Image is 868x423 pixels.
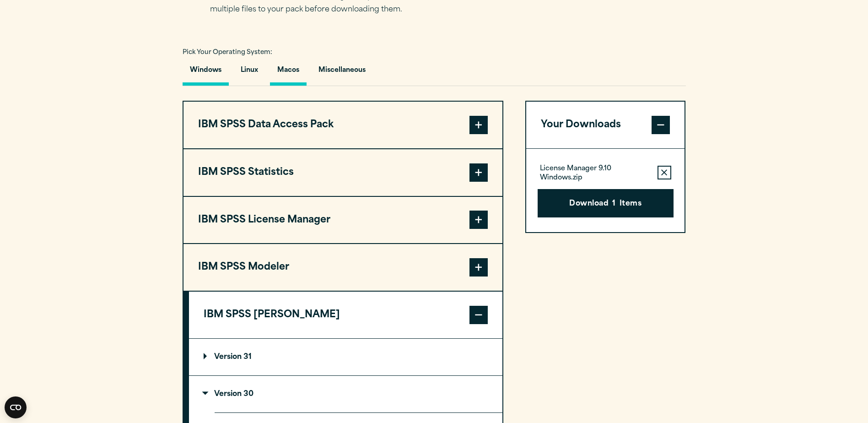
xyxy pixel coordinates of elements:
span: 1 [612,198,615,210]
button: Linux [233,60,265,86]
p: Version 31 [204,353,252,361]
button: Open CMP widget [5,396,27,418]
button: Download1Items [538,189,674,217]
button: Macos [270,60,307,86]
div: Your Downloads [526,148,685,232]
button: Your Downloads [526,102,685,148]
button: IBM SPSS License Manager [183,197,502,244]
button: IBM SPSS Statistics [183,149,502,196]
button: IBM SPSS Data Access Pack [183,102,502,148]
button: Windows [183,60,229,86]
button: IBM SPSS [PERSON_NAME] [189,292,502,338]
p: License Manager 9.10 Windows.zip [540,164,650,183]
button: IBM SPSS Modeler [183,244,502,291]
button: Miscellaneous [311,60,373,86]
summary: Version 30 [189,376,502,412]
summary: Version 31 [189,339,502,375]
p: Version 30 [204,390,253,398]
span: Pick Your Operating System: [183,49,272,55]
